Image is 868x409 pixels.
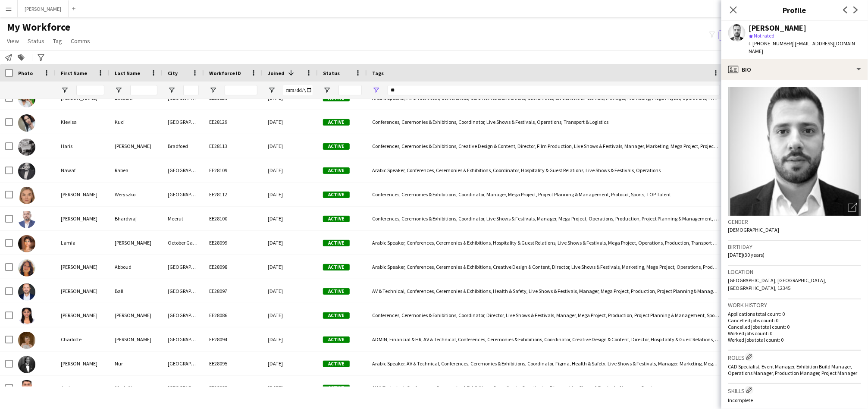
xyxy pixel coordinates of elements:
[163,134,204,158] div: Bradfoed
[367,303,725,327] div: Conferences, Ceremonies & Exhibitions, Coordinator, Director, Live Shows & Festivals, Manager, Me...
[204,303,263,327] div: EE28086
[728,324,861,330] p: Cancelled jobs total count: 0
[163,279,204,303] div: [GEOGRAPHIC_DATA]
[163,352,204,375] div: [GEOGRAPHIC_DATA]
[56,207,110,230] div: [PERSON_NAME]
[163,182,204,206] div: [GEOGRAPHIC_DATA]
[372,70,384,76] span: Tags
[263,327,318,351] div: [DATE]
[263,110,318,134] div: [DATE]
[168,70,178,76] span: City
[28,37,44,45] span: Status
[204,327,263,351] div: EE28094
[56,110,110,134] div: Klevisa
[367,279,725,303] div: AV & Technical, Conferences, Ceremonies & Exhibitions, Health & Safety, Live Shows & Festivals, M...
[721,59,868,80] div: Bio
[115,86,122,94] button: Open Filter Menu
[719,30,762,41] button: Everyone5,844
[18,163,35,180] img: Nawaf Rabea
[323,240,350,246] span: Active
[56,158,110,182] div: Nawaf
[268,70,285,76] span: Joined
[844,199,861,216] div: Open photos pop-in
[110,158,163,182] div: Rabea
[728,87,861,216] img: Crew avatar or photo
[204,110,263,134] div: EE28129
[18,308,35,325] img: Asmita Mhamunkar
[163,158,204,182] div: [GEOGRAPHIC_DATA]
[204,352,263,375] div: EE28095
[263,376,318,400] div: [DATE]
[749,24,807,32] div: [PERSON_NAME]
[110,303,163,327] div: [PERSON_NAME]
[323,143,350,150] span: Active
[110,352,163,375] div: Nur
[372,86,380,94] button: Open Filter Menu
[18,114,35,132] img: Klevisa Kuci
[204,134,263,158] div: EE28113
[110,207,163,230] div: Bhardwaj
[50,35,66,47] a: Tag
[367,327,725,351] div: ADMIN, Financial & HR, AV & Technical, Conferences, Ceremonies & Exhibitions, Coordinator, Creati...
[183,85,199,95] input: City Filter Input
[18,356,35,373] img: Hassan Nur
[367,207,725,230] div: Conferences, Ceremonies & Exhibitions, Coordinator, Live Shows & Festivals, Manager, Mega Project...
[728,397,861,403] p: Incomplete
[204,255,263,279] div: EE28098
[323,312,350,319] span: Active
[263,134,318,158] div: [DATE]
[16,52,26,63] app-action-btn: Add to tag
[728,337,861,343] p: Worked jobs total count: 0
[18,138,35,156] img: Haris Effendi
[71,37,90,45] span: Comms
[263,279,318,303] div: [DATE]
[209,86,217,94] button: Open Filter Menu
[110,279,163,303] div: Ball
[323,86,331,94] button: Open Filter Menu
[728,277,827,291] span: [GEOGRAPHIC_DATA], [GEOGRAPHIC_DATA], [GEOGRAPHIC_DATA], 12345
[18,0,69,17] button: [PERSON_NAME]
[728,268,861,276] h3: Location
[18,90,35,107] img: Ali Bafadhl
[110,110,163,134] div: Kuci
[263,255,318,279] div: [DATE]
[728,386,861,395] h3: Skills
[728,330,861,337] p: Worked jobs count: 0
[110,327,163,351] div: [PERSON_NAME]
[163,327,204,351] div: [GEOGRAPHIC_DATA]
[56,327,110,351] div: Charlotte
[110,255,163,279] div: Abboud
[367,158,725,182] div: Arabic Speaker, Conferences, Ceremonies & Exhibitions, Coordinator, Hospitality & Guest Relations...
[263,158,318,182] div: [DATE]
[367,231,725,255] div: Arabic Speaker, Conferences, Ceremonies & Exhibitions, Hospitality & Guest Relations, Live Shows ...
[728,363,858,376] span: CAD Specialist, Event Manager, Exhibition Build Manager, Operations Manager, Production Manager, ...
[56,352,110,375] div: [PERSON_NAME]
[163,303,204,327] div: [GEOGRAPHIC_DATA]
[323,361,350,367] span: Active
[204,376,263,400] div: EE28085
[3,35,22,47] a: View
[749,40,794,47] span: t. [PHONE_NUMBER]
[18,283,35,301] img: Tom Ball
[36,52,46,63] app-action-btn: Advanced filters
[367,110,725,134] div: Conferences, Ceremonies & Exhibitions, Coordinator, Live Shows & Festivals, Operations, Transport...
[749,40,858,54] span: | [EMAIL_ADDRESS][DOMAIN_NAME]
[728,301,861,309] h3: Work history
[163,110,204,134] div: [GEOGRAPHIC_DATA]
[163,207,204,230] div: Meerut
[323,192,350,198] span: Active
[263,182,318,206] div: [DATE]
[163,376,204,400] div: [GEOGRAPHIC_DATA]
[367,134,725,158] div: Conferences, Ceremonies & Exhibitions, Creative Design & Content, Director, Film Production, Live...
[56,376,110,400] div: Jeyhun
[61,70,87,76] span: First Name
[56,303,110,327] div: [PERSON_NAME]
[754,32,775,39] span: Not rated
[323,264,350,271] span: Active
[110,376,163,400] div: Khalafli
[323,337,350,343] span: Active
[728,218,861,226] h3: Gender
[76,85,104,95] input: First Name Filter Input
[56,279,110,303] div: [PERSON_NAME]
[115,70,140,76] span: Last Name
